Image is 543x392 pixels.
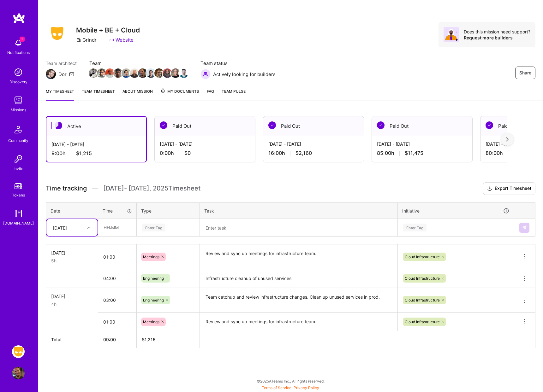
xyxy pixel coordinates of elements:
[171,68,180,79] a: Team Member Avatar
[405,298,440,302] span: Cloud Infrastructure
[213,71,276,78] span: Actively looking for builders
[97,68,106,78] img: Team Member Avatar
[200,202,398,219] th: Task
[130,68,139,79] a: Team Member Avatar
[55,122,62,129] img: Active
[122,68,131,78] img: Team Member Avatar
[113,68,123,78] img: Team Member Avatar
[377,121,385,129] img: Paid Out
[143,255,159,259] span: Meetings
[12,37,25,49] img: bell
[160,121,167,129] img: Paid Out
[295,150,312,156] span: $2,160
[8,137,28,144] div: Community
[402,207,510,214] div: Initiative
[464,29,530,35] div: Does this mission need support?
[12,94,25,107] img: teamwork
[98,219,136,236] input: HH:MM
[155,116,255,136] div: Paid Out
[58,71,67,78] div: Dor
[12,192,25,198] div: Tokens
[200,69,211,79] img: Actively looking for builders
[222,89,246,94] span: Team Pulse
[200,245,397,269] textarea: Review and sync up meetings for infrastructure team.
[76,26,140,34] h3: Mobile + BE + Cloud
[268,141,359,147] div: [DATE] - [DATE]
[38,373,543,389] div: © 2025 ATeams Inc., All rights reserved.
[12,207,25,220] img: guide book
[114,68,122,79] a: Team Member Avatar
[268,121,276,129] img: Paid Out
[262,385,291,390] a: Terms of Service
[76,38,81,43] i: icon CompanyGray
[98,270,136,287] input: HH:MM
[184,150,191,156] span: $0
[143,319,159,324] span: Meetings
[262,385,319,390] span: |
[200,313,397,331] textarea: Review and sync up meetings for infrastructure team.
[11,107,26,113] div: Missions
[98,313,136,330] input: HH:MM
[106,68,114,79] a: Team Member Avatar
[46,184,87,192] span: Time tracking
[160,141,250,147] div: [DATE] - [DATE]
[51,141,141,148] div: [DATE] - [DATE]
[160,150,250,156] div: 0:00 h
[139,68,147,79] a: Team Member Avatar
[98,68,106,79] a: Team Member Avatar
[9,79,27,85] div: Discovery
[294,385,319,390] a: Privacy Policy
[12,66,25,79] img: discovery
[46,331,98,348] th: Total
[103,208,132,214] div: Time
[46,117,146,136] div: Active
[53,224,67,231] div: [DATE]
[76,37,97,43] div: Grindr
[405,276,440,281] span: Cloud Infrastructure
[207,88,214,101] a: FAQ
[98,331,137,348] th: 09:00
[200,60,276,67] span: Team status
[87,226,90,229] i: icon Chevron
[105,68,115,78] img: Team Member Avatar
[109,37,134,43] a: Website
[12,367,25,379] img: User Avatar
[76,150,92,157] span: $1,215
[51,150,141,157] div: 9:00 h
[15,183,22,189] img: tokens
[405,319,440,324] span: Cloud Infrastructure
[103,184,200,192] span: [DATE] - [DATE] , 2025 Timesheet
[10,345,26,358] a: Grindr: Mobile + BE + Cloud
[137,202,200,219] th: Type
[486,121,493,129] img: Paid Out
[13,13,25,24] img: logo
[142,337,156,342] span: $ 1,215
[12,345,25,358] img: Grindr: Mobile + BE + Cloud
[222,88,246,101] a: Team Pulse
[20,37,25,42] span: 1
[14,165,23,172] div: Invite
[143,298,164,302] span: Engineering
[69,72,74,77] i: icon Mail
[163,68,172,78] img: Team Member Avatar
[142,223,165,232] div: Enter Tag
[377,150,467,156] div: 85:00 h
[89,68,98,79] a: Team Member Avatar
[12,153,25,165] img: Invite
[11,122,26,137] img: Community
[464,35,530,41] div: Request more builders
[51,257,93,264] div: 5h
[155,68,163,79] a: Team Member Avatar
[122,68,130,79] a: Team Member Avatar
[377,141,467,147] div: [DATE] - [DATE]
[143,276,164,281] span: Engineering
[444,27,459,42] img: Avatar
[51,293,93,300] div: [DATE]
[51,301,93,307] div: 4h
[46,202,98,219] th: Date
[89,68,98,78] img: Team Member Avatar
[46,88,74,101] a: My timesheet
[46,69,56,79] img: Team Architect
[180,68,188,79] a: Team Member Avatar
[200,270,397,287] textarea: Infrastructure cleanup of unused services.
